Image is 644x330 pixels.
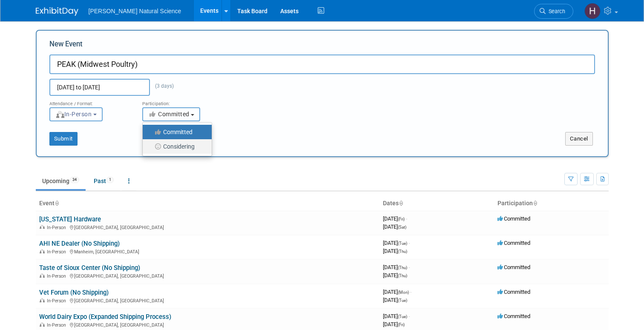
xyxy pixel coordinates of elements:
span: 1 [106,177,114,183]
span: - [408,313,410,319]
th: Participation [494,196,609,211]
span: (Fri) [398,217,405,221]
span: [DATE] [383,289,411,295]
div: [GEOGRAPHIC_DATA], [GEOGRAPHIC_DATA] [39,272,376,279]
span: In-Person [47,322,69,328]
button: Committed [142,107,200,121]
a: Sort by Start Date [399,200,403,207]
span: 34 [70,177,79,183]
img: In-Person Event [40,298,45,302]
span: - [406,215,407,222]
a: Sort by Event Name [55,200,59,207]
span: In-Person [55,111,92,118]
input: Name of Trade Show / Conference [49,55,595,74]
span: Committed [497,289,530,295]
span: [DATE] [383,297,407,303]
span: Committed [497,215,530,222]
img: Halle Fick [584,3,601,19]
span: [DATE] [383,248,407,254]
span: Committed [497,240,530,246]
div: Manheim, [GEOGRAPHIC_DATA] [39,248,376,255]
span: (Thu) [398,265,407,270]
button: In-Person [49,107,103,121]
span: (Fri) [398,322,405,327]
span: (Thu) [398,273,407,278]
button: Submit [49,132,78,146]
div: Attendance / Format: [49,96,130,107]
span: In-Person [47,225,69,230]
span: - [408,240,410,246]
span: (Thu) [398,249,407,254]
button: Cancel [565,132,593,146]
span: [DATE] [383,224,406,230]
label: Committed [147,126,203,138]
span: Committed [497,264,530,270]
span: In-Person [47,298,69,304]
span: In-Person [47,273,69,279]
a: Sort by Participation Type [533,200,537,207]
span: [DATE] [383,321,405,327]
img: In-Person Event [40,322,45,327]
div: [GEOGRAPHIC_DATA], [GEOGRAPHIC_DATA] [39,224,376,230]
a: Upcoming34 [36,173,86,189]
span: - [408,264,410,270]
span: In-Person [47,249,69,255]
span: [DATE] [383,264,410,270]
a: Past1 [87,173,120,189]
span: Committed [148,111,190,118]
th: Dates [379,196,494,211]
span: (Tue) [398,314,407,319]
span: [DATE] [383,272,407,278]
img: In-Person Event [40,273,45,278]
img: In-Person Event [40,249,45,253]
div: [GEOGRAPHIC_DATA], [GEOGRAPHIC_DATA] [39,297,376,304]
input: Start Date - End Date [49,79,150,96]
span: - [410,289,411,295]
span: [DATE] [383,240,410,246]
span: (Mon) [398,290,409,295]
span: (3 days) [150,83,174,89]
span: (Tue) [398,241,407,246]
div: Participation: [142,96,223,107]
a: Taste of Sioux Center (No Shipping) [39,264,140,272]
span: [PERSON_NAME] Natural Science [89,8,181,14]
a: Vet Forum (No Shipping) [39,289,109,296]
span: [DATE] [383,215,407,222]
label: New Event [49,39,83,52]
a: AHI NE Dealer (No Shipping) [39,240,120,247]
img: In-Person Event [40,225,45,229]
span: (Tue) [398,298,407,303]
label: Considering [147,141,203,152]
span: (Sat) [398,225,406,230]
a: Search [534,4,573,19]
span: Search [546,8,565,14]
th: Event [36,196,379,211]
a: [US_STATE] Hardware [39,215,101,223]
a: World Dairy Expo (Expanded Shipping Process) [39,313,171,321]
img: ExhibitDay [36,7,78,16]
div: [GEOGRAPHIC_DATA], [GEOGRAPHIC_DATA] [39,321,376,328]
span: Committed [497,313,530,319]
span: [DATE] [383,313,410,319]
